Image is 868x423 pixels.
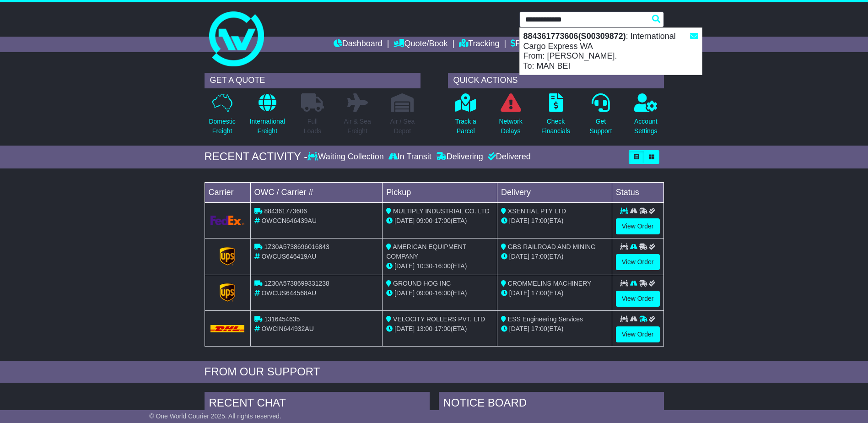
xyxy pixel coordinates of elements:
strong: 884361773606(S00309872) [523,32,626,41]
span: 13:00 [416,325,432,332]
span: 10:30 [416,262,432,270]
span: MULTIPLY INDUSTRIAL CO. LTD [393,207,490,215]
span: 09:00 [416,217,432,224]
div: Waiting Collection [307,152,386,162]
span: 884361773606 [264,207,307,215]
a: View Order [616,254,660,270]
p: Domestic Freight [209,117,235,136]
td: Pickup [383,182,497,202]
span: [DATE] [509,217,529,224]
a: View Order [616,326,660,342]
div: GET A QUOTE [205,73,421,88]
span: [DATE] [394,217,415,224]
span: CROMMELINS MACHINERY [508,280,592,287]
span: 17:00 [531,217,547,224]
img: GetCarrierServiceLogo [210,216,245,225]
div: QUICK ACTIONS [448,73,664,88]
span: 17:00 [531,325,547,332]
div: (ETA) [501,324,608,334]
span: [DATE] [509,325,529,332]
td: Status [612,182,663,202]
p: Get Support [589,117,612,136]
img: DHL.png [210,325,245,332]
div: - (ETA) [386,288,493,298]
div: - (ETA) [386,261,493,271]
p: Track a Parcel [455,117,476,136]
a: Tracking [459,37,499,52]
div: - (ETA) [386,324,493,334]
p: International Freight [250,117,285,136]
div: RECENT CHAT [205,392,430,417]
span: 1Z30A5738699331238 [264,280,329,287]
td: OWC / Carrier # [250,182,383,202]
span: [DATE] [509,253,529,260]
span: 17:00 [531,253,547,260]
span: VELOCITY ROLLERS PVT. LTD [393,315,485,323]
a: NetworkDelays [498,93,523,141]
a: Track aParcel [455,93,477,141]
p: Air & Sea Freight [344,117,371,136]
div: In Transit [386,152,434,162]
span: 09:00 [416,289,432,297]
div: (ETA) [501,288,608,298]
span: OWCUS644568AU [261,289,316,297]
td: Carrier [205,182,250,202]
span: OWCUS646419AU [261,253,316,260]
div: RECENT ACTIVITY - [205,150,308,163]
a: Financials [511,37,552,52]
span: 1Z30A5738696016843 [264,243,329,250]
p: Check Financials [541,117,570,136]
span: 16:00 [435,289,451,297]
span: ESS Engineering Services [508,315,583,323]
div: (ETA) [501,252,608,261]
span: GROUND HOG INC [393,280,451,287]
span: AMERICAN EQUIPMENT COMPANY [386,243,466,260]
a: AccountSettings [634,93,658,141]
span: 1316454635 [264,315,300,323]
td: Delivery [497,182,612,202]
div: FROM OUR SUPPORT [205,365,664,379]
span: [DATE] [509,289,529,297]
span: © One World Courier 2025. All rights reserved. [149,412,281,420]
a: Dashboard [334,37,383,52]
div: Delivered [485,152,531,162]
p: Air / Sea Depot [390,117,415,136]
img: GetCarrierServiceLogo [220,247,235,266]
span: OWCCN646439AU [261,217,317,224]
a: GetSupport [589,93,612,141]
a: InternationalFreight [249,93,286,141]
span: 17:00 [435,217,451,224]
span: OWCIN644932AU [261,325,313,332]
span: GBS RAILROAD AND MINING [508,243,596,250]
div: : International Cargo Express WA From: [PERSON_NAME]. To: MAN BEI [520,28,702,75]
p: Network Delays [499,117,522,136]
span: 17:00 [531,289,547,297]
div: Delivering [434,152,485,162]
p: Account Settings [634,117,658,136]
span: 16:00 [435,262,451,270]
a: Quote/Book [394,37,447,52]
div: (ETA) [501,216,608,226]
span: [DATE] [394,325,415,332]
div: - (ETA) [386,216,493,226]
p: Full Loads [301,117,324,136]
img: GetCarrierServiceLogo [220,283,235,302]
div: NOTICE BOARD [439,392,664,417]
a: View Order [616,218,660,234]
span: XSENTIAL PTY LTD [508,207,566,215]
a: View Order [616,291,660,307]
span: [DATE] [394,289,415,297]
a: CheckFinancials [541,93,571,141]
span: [DATE] [394,262,415,270]
a: DomesticFreight [208,93,236,141]
span: 17:00 [435,325,451,332]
